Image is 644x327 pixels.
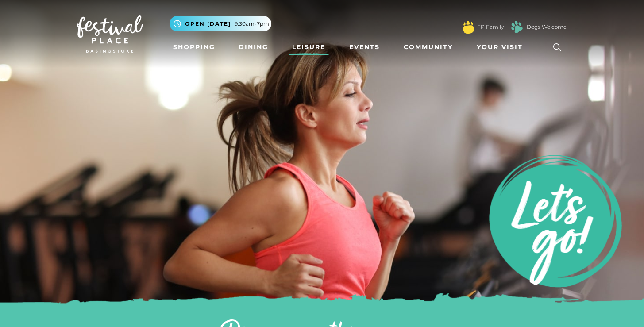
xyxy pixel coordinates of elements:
[473,39,531,55] a: Your Visit
[77,15,143,53] img: Festival Place Logo
[346,39,383,55] a: Events
[527,23,568,31] a: Dogs Welcome!
[477,23,504,31] a: FP Family
[170,16,271,31] button: Open [DATE] 9.30am-7pm
[170,39,219,55] a: Shopping
[235,20,269,28] span: 9.30am-7pm
[235,39,272,55] a: Dining
[289,39,329,55] a: Leisure
[185,20,231,28] span: Open [DATE]
[400,39,456,55] a: Community
[477,42,523,52] span: Your Visit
